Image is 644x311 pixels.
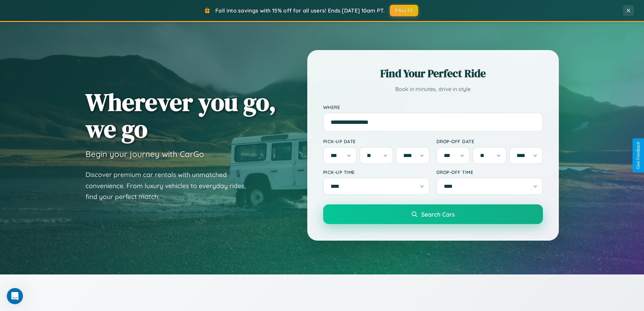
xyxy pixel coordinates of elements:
h3: Begin your journey with CarGo [86,149,204,159]
iframe: Intercom live chat [7,288,23,304]
label: Pick-up Time [323,169,430,175]
label: Drop-off Time [436,169,543,175]
h2: Find Your Perfect Ride [323,66,543,81]
button: Search Cars [323,204,543,224]
div: Give Feedback [636,142,641,169]
button: FALL15 [390,5,418,16]
span: Fall into savings with 15% off for all users! Ends [DATE] 10am PT. [215,7,385,14]
h1: Wherever you go, we go [86,89,276,142]
p: Discover premium car rentals with unmatched convenience. From luxury vehicles to everyday rides, ... [86,169,255,202]
label: Pick-up Date [323,138,430,144]
p: Book in minutes, drive in style [323,84,543,94]
span: Search Cars [421,210,455,218]
label: Where [323,104,543,110]
label: Drop-off Date [436,138,543,144]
